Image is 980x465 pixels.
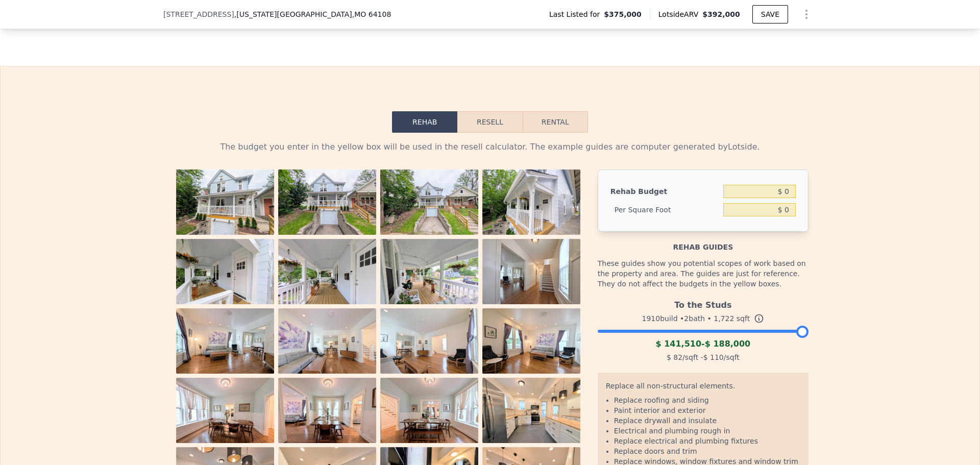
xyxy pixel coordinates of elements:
img: Property Photo 10 [278,308,376,382]
img: Property Photo 7 [380,239,478,312]
img: Property Photo 3 [380,169,478,243]
div: To the Studs [598,295,808,311]
img: Property Photo 12 [482,308,580,382]
img: Property Photo 2 [278,169,376,243]
span: $ 82 [667,353,682,361]
img: Property Photo 6 [278,239,376,312]
li: Paint interior and exterior [614,405,800,415]
img: Property Photo 9 [176,308,274,382]
span: , MO 64108 [352,10,391,18]
span: Lotside ARV [658,9,702,19]
img: Property Photo 8 [482,239,580,312]
img: Property Photo 11 [380,308,478,382]
li: Electrical and plumbing rough in [614,426,800,436]
img: Property Photo 5 [176,239,274,312]
button: Resell [457,111,522,133]
li: Replace roofing and siding [614,395,800,405]
span: $392,000 [702,10,740,18]
span: Last Listed for [549,9,604,19]
div: These guides show you potential scopes of work based on the property and area. The guides are jus... [598,252,808,295]
div: Per Square Foot [610,201,719,219]
img: Property Photo 15 [380,378,478,451]
button: Show Options [796,4,817,25]
span: 1,722 [714,314,734,323]
div: Replace all non-structural elements. [606,381,800,395]
div: Rehab guides [598,232,808,252]
span: [STREET_ADDRESS] [163,9,234,19]
button: Rental [523,111,588,133]
span: $ 188,000 [705,339,751,349]
img: Property Photo 16 [482,378,580,451]
img: Property Photo 4 [482,169,580,243]
li: Replace drywall and insulate [614,415,800,426]
div: The budget you enter in the yellow box will be used in the resell calculator. The example guides ... [171,141,808,153]
div: Rehab Budget [610,182,719,201]
img: Property Photo 1 [176,169,274,243]
div: 1910 build • 2 bath • sqft [598,311,808,326]
span: $ 110 [703,353,724,361]
li: Replace electrical and plumbing fixtures [614,436,800,446]
div: - [598,338,808,350]
button: Rehab [392,111,457,133]
li: Replace doors and trim [614,446,800,456]
span: $ 141,510 [655,339,701,349]
img: Property Photo 14 [278,378,376,451]
span: $375,000 [604,9,642,19]
div: /sqft - /sqft [598,350,808,364]
button: SAVE [752,5,788,23]
span: , [US_STATE][GEOGRAPHIC_DATA] [234,9,391,19]
img: Property Photo 13 [176,378,274,451]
